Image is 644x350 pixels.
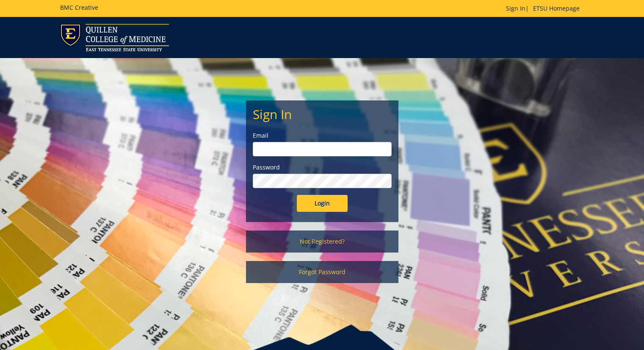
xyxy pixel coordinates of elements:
[60,4,98,11] h5: BMC Creative
[253,107,392,121] h2: Sign In
[246,261,398,283] a: Forgot Password
[506,4,584,13] p: |
[297,195,348,212] input: Login
[60,24,169,51] img: ETSU logo
[253,163,392,172] label: Password
[246,231,398,253] a: Not Registered?
[253,131,392,140] label: Email
[529,4,584,12] a: ETSU Homepage
[506,4,525,12] a: Sign In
